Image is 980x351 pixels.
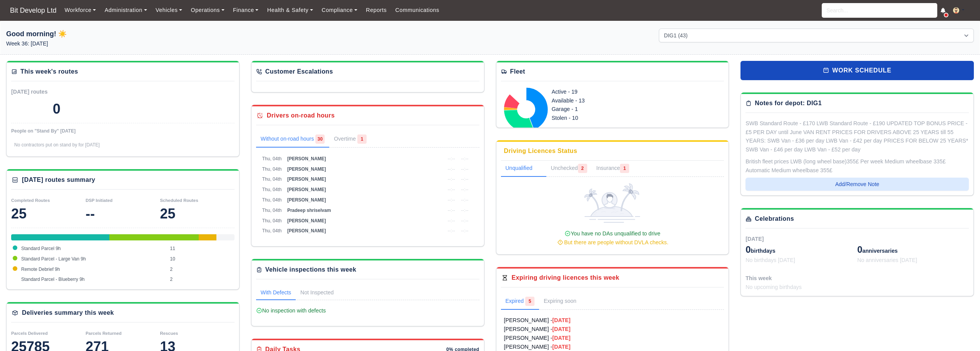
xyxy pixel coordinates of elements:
[262,166,282,172] span: Thu, 04th
[11,206,85,222] div: 25
[60,3,101,18] a: Workforce
[22,175,95,185] div: [DATE] routes summary
[22,308,114,317] div: Deliveries summary this week
[552,96,663,105] div: Available - 13
[501,294,539,310] a: Expired
[199,234,216,240] div: Remote Debrief 9h
[447,166,455,172] span: --:--
[740,61,974,80] a: work schedule
[296,286,338,300] a: Not Inspected
[21,267,60,272] span: Remote Debrief 9h
[262,218,282,223] span: Thu, 04th
[461,228,468,233] span: --:--
[745,178,969,191] button: Add/Remove Note
[262,228,282,233] span: Thu, 04th
[11,198,50,203] small: Completed Routes
[552,114,663,123] div: Stolen - 10
[11,128,235,134] div: People on "Stand By" [DATE]
[447,156,455,161] span: --:--
[229,3,263,18] a: Finance
[287,156,326,161] span: [PERSON_NAME]
[525,297,534,306] span: 5
[287,218,326,223] span: [PERSON_NAME]
[362,3,391,18] a: Reports
[461,208,468,213] span: --:--
[447,187,455,192] span: --:--
[461,218,468,223] span: --:--
[745,244,750,255] span: 0
[745,236,764,242] span: [DATE]
[447,176,455,182] span: --:--
[461,187,468,192] span: --:--
[160,331,178,336] small: Rescues
[357,134,367,144] span: 1
[461,166,468,172] span: --:--
[745,284,802,290] span: No upcoming birthdays
[287,187,326,192] span: [PERSON_NAME]
[168,264,235,275] td: 2
[552,105,663,114] div: Garage - 1
[745,119,969,154] div: SWB Standard Route - £170 LWB Standard Route - £190 UPDATED TOP BONUS PRICE - £5 PER DAY until Ju...
[53,101,60,117] div: 0
[317,3,362,18] a: Compliance
[552,335,570,341] strong: [DATE]
[504,229,721,247] div: You have no DAs unqualified to drive
[160,198,198,203] small: Scheduled Routes
[262,187,282,192] span: Thu, 04th
[504,146,578,156] div: Driving Licences Status
[822,3,937,18] input: Search...
[857,257,917,263] span: No anniversaries [DATE]
[100,3,151,18] a: Administration
[151,3,187,18] a: Vehicles
[186,3,228,18] a: Operations
[578,164,587,173] span: 2
[262,176,282,182] span: Thu, 04th
[745,257,795,263] span: No birthdays [DATE]
[287,208,331,213] span: Pradeep shriselvam
[501,161,546,177] a: Unqualified
[216,234,234,240] div: Standard Parcel - Blueberry 9h
[85,206,160,222] div: --
[315,134,325,144] span: 30
[592,161,634,177] a: Insurance
[11,331,48,336] small: Parcels Delivered
[21,246,61,251] span: Standard Parcel 9h
[262,197,282,203] span: Thu, 04th
[552,344,570,350] strong: [DATE]
[504,238,721,247] div: But there are people without DVLA checks.
[263,3,318,18] a: Health & Safety
[85,198,112,203] small: DSP Initiated
[6,29,321,39] h1: Good morning! ☀️
[168,254,235,264] td: 10
[6,39,321,48] p: Week 36: [DATE]
[287,228,326,233] span: [PERSON_NAME]
[461,176,468,182] span: --:--
[262,156,282,161] span: Thu, 04th
[21,277,85,282] span: Standard Parcel - Blueberry 9h
[510,67,525,76] div: Fleet
[21,256,86,262] span: Standard Parcel - Large Van 9h
[287,166,326,172] span: [PERSON_NAME]
[745,244,857,256] div: birthdays
[6,3,60,18] a: Bit Develop Ltd
[447,208,455,213] span: --:--
[755,214,794,223] div: Celebrations
[265,265,357,274] div: Vehicle inspections this week
[391,3,444,18] a: Communications
[168,274,235,285] td: 2
[160,206,235,222] div: 25
[552,87,663,96] div: Active - 19
[552,317,570,323] strong: [DATE]
[755,99,822,108] div: Notes for depot: DIG1
[256,131,330,148] a: Without on-road hours
[857,244,969,256] div: anniversaries
[256,307,326,314] span: No inspection with defects
[262,208,282,213] span: Thu, 04th
[504,334,721,343] a: [PERSON_NAME] -[DATE]
[256,286,296,300] a: With Defects
[447,228,455,233] span: --:--
[745,275,772,281] span: This week
[287,176,326,182] span: [PERSON_NAME]
[168,244,235,254] td: 11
